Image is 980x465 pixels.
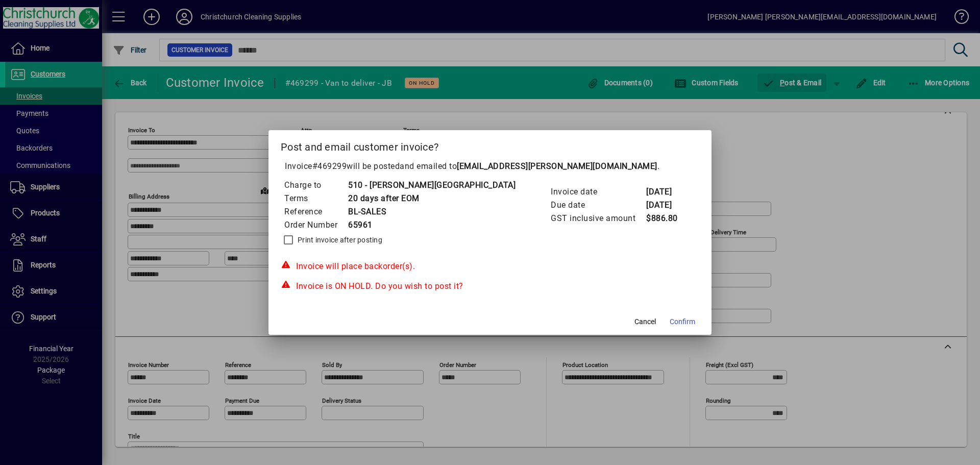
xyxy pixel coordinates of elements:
td: Order Number [284,218,348,232]
td: Invoice date [550,185,646,199]
td: BL-SALES [348,205,516,218]
td: Reference [284,205,348,218]
td: $886.80 [646,212,687,225]
div: Invoice is ON HOLD. Do you wish to post it? [281,280,699,292]
td: Due date [550,199,646,212]
label: Print invoice after posting [296,235,382,245]
td: [DATE] [646,185,687,199]
td: Terms [284,192,348,205]
span: Cancel [634,316,656,327]
td: 510 - [PERSON_NAME][GEOGRAPHIC_DATA] [348,179,516,192]
span: Confirm [670,316,695,327]
td: Charge to [284,179,348,192]
td: 20 days after EOM [348,192,516,205]
p: Invoice will be posted . [281,160,699,173]
span: and emailed to [400,161,657,171]
div: Invoice will place backorder(s). [281,260,699,273]
button: Cancel [629,312,661,331]
td: GST inclusive amount [550,212,646,225]
h2: Post and email customer invoice? [268,130,712,160]
b: [EMAIL_ADDRESS][PERSON_NAME][DOMAIN_NAME] [457,161,657,171]
span: #469299 [312,161,347,171]
td: [DATE] [646,199,687,212]
button: Confirm [666,312,699,331]
td: 65961 [348,218,516,232]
